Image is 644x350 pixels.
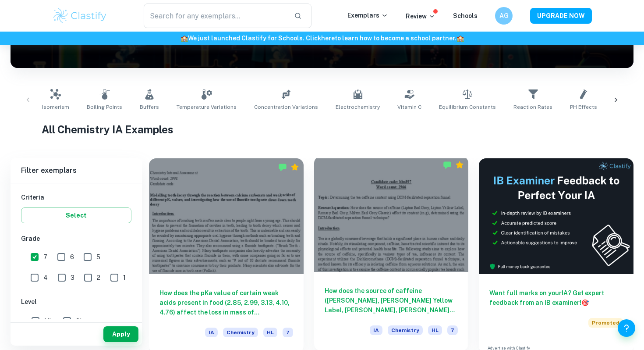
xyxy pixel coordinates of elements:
[43,273,48,282] span: 4
[370,325,382,335] span: IA
[588,318,623,328] span: Promoted
[325,286,458,315] h6: How does the source of caffeine ([PERSON_NAME], [PERSON_NAME] Yellow Label, [PERSON_NAME], [PERSO...
[180,35,188,42] span: 🏫
[21,297,131,307] h6: Level
[52,7,108,25] img: Clastify logo
[97,273,100,282] span: 2
[177,103,237,111] span: Temperature Variations
[439,103,496,111] span: Equilibrium Constants
[290,163,299,171] div: Premium
[71,273,74,282] span: 3
[21,234,131,243] h6: Grade
[2,33,642,43] h6: We just launched Clastify for Schools. Click to learn how to become a school partner.
[96,252,100,262] span: 5
[159,288,293,317] h6: How does the pKa value of certain weak acids present in food (2.85, 2.99, 3.13, 4.10, 4.76) affec...
[581,299,589,306] span: 🎯
[278,163,287,171] img: Marked
[479,158,633,274] img: Thumbnail
[205,328,218,337] span: IA
[283,328,293,337] span: 7
[428,325,442,335] span: HL
[347,11,388,20] p: Exemplars
[140,103,159,111] span: Buffers
[123,273,126,282] span: 1
[443,161,452,169] img: Marked
[263,328,277,337] span: HL
[447,325,458,335] span: 7
[456,35,464,42] span: 🏫
[453,12,478,19] a: Schools
[11,158,142,183] h6: Filter exemplars
[495,7,513,25] button: AG
[388,325,423,335] span: Chemistry
[42,121,602,137] h1: All Chemistry IA Examples
[87,103,122,111] span: Boiling Points
[21,207,131,223] button: Select
[489,288,623,307] h6: Want full marks on your IA ? Get expert feedback from an IB examiner!
[42,103,69,111] span: Isomerism
[103,326,138,342] button: Apply
[321,35,335,42] a: here
[406,11,435,21] p: Review
[144,4,287,28] input: Search for any exemplars...
[43,252,47,262] span: 7
[455,161,464,169] div: Premium
[44,316,53,326] span: HL
[530,8,592,24] button: UPGRADE NOW
[70,252,74,262] span: 6
[570,103,597,111] span: pH Effects
[499,11,509,21] h6: AG
[397,103,421,111] span: Vitamin C
[76,316,83,326] span: SL
[513,103,552,111] span: Reaction Rates
[21,193,131,202] h6: Criteria
[618,319,635,337] button: Help and Feedback
[254,103,318,111] span: Concentration Variations
[336,103,380,111] span: Electrochemistry
[223,328,258,337] span: Chemistry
